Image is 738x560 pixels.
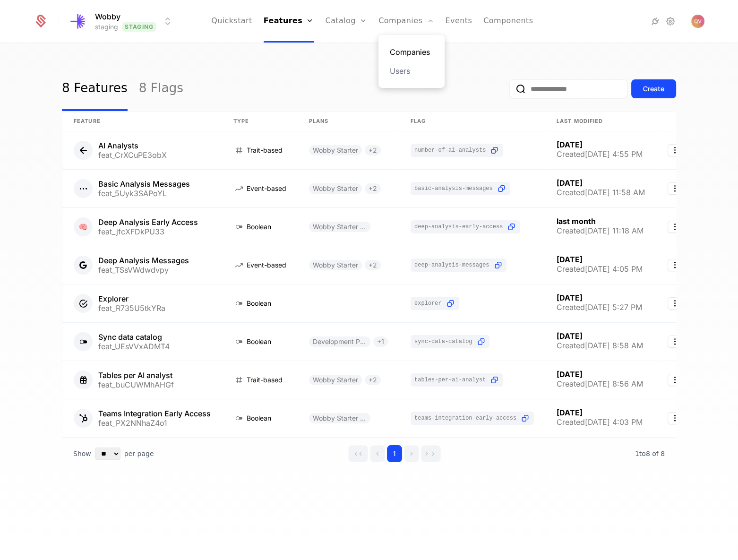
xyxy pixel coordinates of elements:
[399,112,545,131] th: Flag
[691,15,704,28] button: Open user button
[668,374,683,386] button: Select action
[668,182,683,195] button: Select action
[73,449,91,458] span: Show
[70,11,173,32] button: Select environment
[298,112,399,131] th: Plans
[390,46,433,58] a: Companies
[668,144,683,156] button: Select action
[222,112,298,131] th: Type
[421,445,441,462] button: Go to last page
[665,16,676,27] a: Settings
[95,448,120,460] select: Select page size
[95,11,120,22] span: Wobby
[643,84,664,94] div: Create
[122,22,156,32] span: Staging
[631,79,676,98] button: Create
[124,449,154,458] span: per page
[62,438,676,470] div: Table pagination
[68,10,90,33] img: Wobby
[370,445,385,462] button: Go to previous page
[650,16,661,27] a: Integrations
[139,67,183,111] a: 8 Flags
[635,450,661,457] span: 1 to 8 of
[668,259,683,271] button: Select action
[348,445,368,462] button: Go to first page
[348,445,441,462] div: Page navigation
[668,221,683,233] button: Select action
[635,450,665,457] span: 8
[62,67,128,111] a: 8 Features
[545,112,656,131] th: Last Modified
[95,22,118,32] div: staging
[668,297,683,310] button: Select action
[390,65,433,77] a: Users
[668,336,683,348] button: Select action
[668,412,683,424] button: Select action
[387,445,402,462] button: Go to page 1
[404,445,419,462] button: Go to next page
[62,112,222,131] th: Feature
[691,15,704,28] img: Quinten Verhelst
